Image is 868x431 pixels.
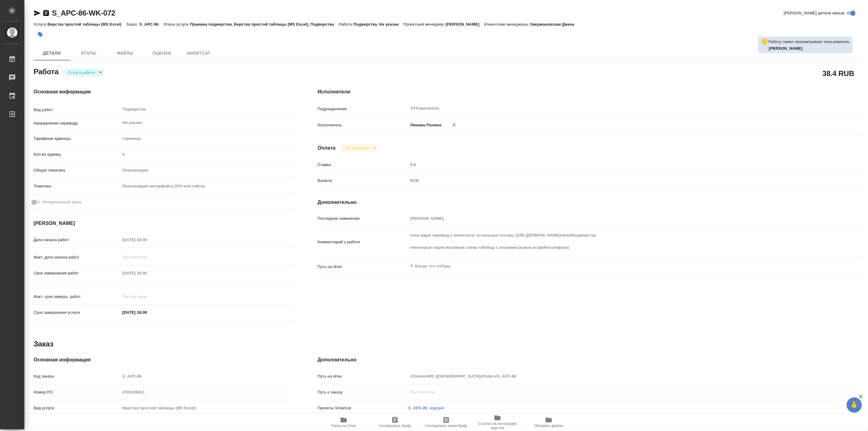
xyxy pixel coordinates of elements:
[408,122,442,128] p: Линова Полина
[34,405,120,411] p: Вид услуги
[34,220,293,227] h4: [PERSON_NAME]
[34,389,120,395] p: Номер РО
[379,424,411,428] span: Скопировать бриф
[139,22,163,27] p: S_APC-86
[408,372,816,381] input: Пустое поле
[120,133,293,144] div: страница
[338,22,353,27] p: Работа
[34,107,120,113] p: Вид работ
[425,424,467,428] span: Скопировать мини-бриф
[42,199,81,205] span: Нотариальный заказ
[34,183,120,189] p: Тематика
[318,178,408,184] p: Валюта
[318,215,408,222] p: Последнее изменение
[530,22,579,27] p: Звержановская Диана
[403,22,446,27] p: Проектный менеджер
[318,405,408,411] p: Проекты Smartcat
[472,414,523,431] button: Ссылка на инструкции верстки
[34,339,53,349] h2: Заказ
[42,9,50,17] button: Скопировать ссылку
[318,239,408,245] p: Комментарий к работе
[34,151,120,158] p: Кол-во единиц
[190,22,339,27] p: Приемка подверстки, Верстка простой таблицы (MS Excel), Подверстка
[446,22,484,27] p: [PERSON_NAME]
[476,422,519,430] span: Ссылка на инструкции верстки
[120,269,174,277] input: Пустое поле
[120,388,293,397] input: Пустое поле
[120,292,174,301] input: Пустое поле
[318,144,336,152] h4: Оплата
[120,165,293,176] div: Локализация
[353,22,403,27] p: Подверстка, Не указан
[318,199,861,206] h4: Дополнительно
[484,22,530,27] p: Клиентские менеджеры
[120,372,293,381] input: Пустое поле
[120,181,293,191] div: Локализация интерфейса (ПО или сайта)
[120,308,174,317] input: ✎ Введи что-нибудь
[408,214,816,223] input: Пустое поле
[769,39,850,45] p: Работу также просматривает пользователь
[163,22,190,27] p: Этапы услуги
[34,270,120,276] p: Срок завершения работ
[34,310,120,316] p: Срок завершения услуги
[343,146,371,151] button: Не оплачена
[318,162,408,168] p: Ставка
[34,356,293,364] h4: Основная информация
[34,136,120,142] p: Тарифные единицы
[318,414,369,431] button: Папка на Drive
[34,237,120,243] p: Дата начала работ
[769,45,850,52] p: Горшкова Валентина
[318,389,408,395] p: Путь к заказу
[34,9,41,17] button: Скопировать ссылку для ЯМессенджера
[447,118,461,132] button: Удалить исполнителя
[408,406,444,410] a: S_APC-86_eng-pol
[318,373,408,379] p: Путь на drive
[421,414,472,431] button: Скопировать мини-бриф
[34,28,47,41] button: Добавить тэг
[184,49,213,57] span: SmartCat
[74,49,103,57] span: Этапы
[408,388,816,397] input: Пустое поле
[369,414,421,431] button: Скопировать бриф
[147,49,176,57] span: Оценки
[34,254,120,260] p: Факт. дата начала работ
[120,235,174,244] input: Пустое поле
[37,49,67,57] span: Детали
[331,424,356,428] span: Папка на Drive
[126,22,139,27] p: Заказ:
[110,49,140,57] span: Файлы
[318,264,408,270] p: Путь на drive
[340,144,378,152] div: Готов к работе
[318,122,408,128] p: Исполнитель
[34,294,120,300] p: Факт. срок заверш. работ
[34,66,59,77] h2: Работа
[120,404,293,412] input: Пустое поле
[523,414,574,431] button: Обновить файлы
[63,68,104,77] div: Готов к работе
[34,373,120,379] p: Код заказа
[120,150,293,159] input: Пустое поле
[318,106,408,112] p: Подразделение
[408,160,816,169] input: Пустое поле
[34,22,47,27] p: Услуга
[823,68,854,78] h2: 38.4 RUB
[318,356,861,364] h4: Дополнительно
[47,22,126,27] p: Верстка простой таблицы (MS Excel)
[534,424,564,428] span: Обновить файлы
[408,230,816,253] textarea: пока ждем перевод с японского, остальные готовы: [URL][DOMAIN_NAME]на%20подверстку некоторые перк...
[784,10,844,16] span: [PERSON_NAME] детали заказа
[52,9,115,17] a: S_APC-86-WK-072
[318,88,861,96] h4: Исполнители
[408,176,816,186] div: RUB
[849,399,859,411] span: 🙏
[34,167,120,173] p: Общая тематика
[120,253,174,262] input: Пустое поле
[34,88,293,96] h4: Основная информация
[34,120,120,126] p: Направление перевода
[66,70,97,75] button: Готов к работе
[847,397,862,413] button: 🙏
